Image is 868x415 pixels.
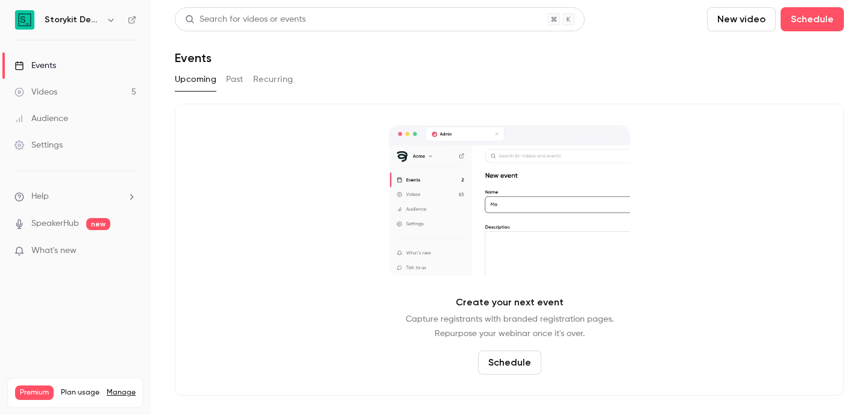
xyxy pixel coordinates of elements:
[45,14,101,26] h6: Storykit Deep Dives
[31,245,77,257] span: What's new
[707,7,776,31] button: New video
[478,351,541,375] button: Schedule
[175,70,216,89] button: Upcoming
[15,10,34,30] img: Storykit Deep Dives
[456,295,564,310] p: Create your next event
[185,13,306,26] div: Search for videos or events
[226,70,244,89] button: Past
[15,385,54,400] span: Premium
[781,7,844,31] button: Schedule
[406,312,614,341] p: Capture registrants with branded registration pages. Repurpose your webinar once it's over.
[31,190,49,203] span: Help
[253,70,294,89] button: Recurring
[61,388,99,398] span: Plan usage
[14,113,68,125] div: Audience
[14,139,63,151] div: Settings
[14,86,57,98] div: Videos
[31,217,79,230] a: SpeakerHub
[86,218,110,230] span: new
[14,60,56,72] div: Events
[175,51,212,65] h1: Events
[122,246,136,257] iframe: Noticeable Trigger
[107,388,136,398] a: Manage
[14,190,136,203] li: help-dropdown-opener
